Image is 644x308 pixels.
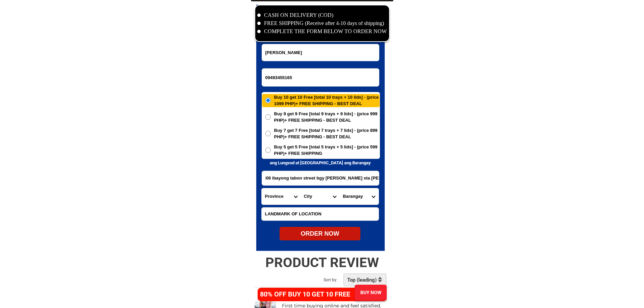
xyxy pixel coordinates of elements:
[257,11,387,19] li: CASH ON DELIVERY (COD)
[265,131,271,136] input: Buy 7 get 7 Free [total 7 trays + 7 lids] - (price 899 PHP)+ FREE SHIPPING - BEST DEAL
[262,44,379,61] input: Input full_name
[280,229,360,238] div: ORDER NOW
[324,277,354,283] h2: Sort by:
[274,127,380,140] span: Buy 7 get 7 Free [total 7 trays + 7 lids] - (price 899 PHP)+ FREE SHIPPING - BEST DEAL
[262,208,379,220] input: Input LANDMARKOFLOCATION
[274,94,380,107] span: Buy 10 get 10 Free [total 10 trays + 10 lids] - (price 1099 PHP)+ FREE SHIPPING - BEST DEAL
[347,277,379,283] h2: Top (leading)
[265,98,271,103] input: Buy 10 get 10 Free [total 10 trays + 10 lids] - (price 1099 PHP)+ FREE SHIPPING - BEST DEAL
[262,188,301,205] select: Select province
[274,111,380,124] span: Buy 9 get 9 Free [total 9 trays + 9 lids] - (price 999 PHP)+ FREE SHIPPING - BEST DEAL
[262,171,379,185] input: Input address
[274,144,380,157] span: Buy 5 get 5 Free [total 5 trays + 5 lids] - (price 599 PHP)+ FREE SHIPPING
[354,289,386,296] div: BUY NOW
[265,147,271,153] input: Buy 5 get 5 Free [total 5 trays + 5 lids] - (price 599 PHP)+ FREE SHIPPING
[265,114,271,120] input: Buy 9 get 9 Free [total 9 trays + 9 lids] - (price 999 PHP)+ FREE SHIPPING - BEST DEAL
[257,27,387,35] li: COMPLETE THE FORM BELOW TO ORDER NOW
[262,69,379,86] input: Input phone_number
[257,19,387,27] li: FREE SHIPPING (Receive after 4-10 days of shipping)
[260,289,357,299] h4: 80% OFF BUY 10 GET 10 FREE
[339,188,378,205] select: Select commune
[301,188,339,205] select: Select district
[251,255,393,271] h2: PRODUCT REVIEW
